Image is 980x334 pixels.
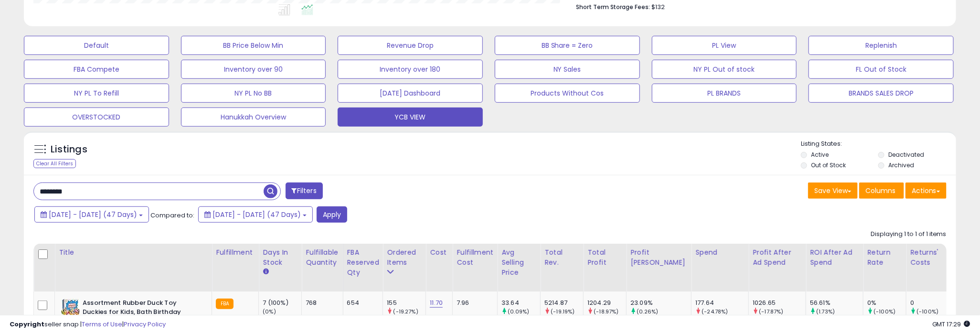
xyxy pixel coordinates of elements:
[808,183,858,199] button: Save View
[61,299,80,318] img: 51vHxj8YCcL._SL40_.jpg
[544,248,579,268] div: Total Rev.
[587,248,622,268] div: Total Profit
[338,84,483,103] button: [DATE] Dashboard
[867,299,906,307] div: 0%
[753,299,806,307] div: 1026.65
[801,140,956,149] p: Listing States:
[338,108,483,127] button: YCB VIEW
[630,299,691,307] div: 23.09%
[576,3,650,11] b: Short Term Storage Fees:
[198,206,313,223] button: [DATE] - [DATE] (47 Days)
[865,186,895,195] span: Columns
[495,84,640,103] button: Products Without Cos
[753,248,802,268] div: Profit After Ad Spend
[181,84,326,103] button: NY PL No BB
[24,60,169,79] button: FBA Compete
[652,84,797,103] button: PL BRANDS
[59,248,208,258] div: Title
[306,299,335,307] div: 768
[263,299,301,307] div: 7 (100%)
[495,60,640,79] button: NY Sales
[82,320,122,329] a: Terms of Use
[338,36,483,55] button: Revenue Drop
[910,248,945,268] div: Returns' Costs
[695,299,748,307] div: 177.64
[430,248,448,258] div: Cost
[24,108,169,127] button: OVERSTOCKED
[652,36,797,55] button: PL View
[24,84,169,103] button: NY PL To Refill
[338,60,483,79] button: Inventory over 180
[501,248,536,278] div: Avg Selling Price
[430,298,443,308] a: 11.70
[652,2,665,11] span: $132
[387,299,426,307] div: 155
[51,143,87,156] h5: Listings
[905,183,947,199] button: Actions
[544,299,583,307] div: 5214.87
[213,210,301,219] span: [DATE] - [DATE] (47 Days)
[587,299,626,307] div: 1204.29
[495,36,640,55] button: BB Share = Zero
[888,151,924,159] label: Deactivated
[932,320,970,329] span: 2025-09-15 17:29 GMT
[286,183,323,199] button: Filters
[501,299,540,307] div: 33.64
[181,60,326,79] button: Inventory over 90
[888,161,914,169] label: Archived
[181,108,326,127] button: Hanukkah Overview
[181,36,326,55] button: BB Price Below Min
[34,206,149,223] button: [DATE] - [DATE] (47 Days)
[24,36,169,55] button: Default
[10,320,166,329] div: seller snap | |
[263,248,298,268] div: Days In Stock
[263,268,268,276] small: Days In Stock.
[347,299,376,307] div: 654
[867,248,902,268] div: Return Rate
[809,84,954,103] button: BRANDS SALES DROP
[49,210,137,219] span: [DATE] - [DATE] (47 Days)
[317,206,347,223] button: Apply
[871,230,947,239] div: Displaying 1 to 1 of 1 items
[810,248,859,268] div: ROI After Ad Spend
[150,211,194,220] span: Compared to:
[387,248,422,268] div: Ordered Items
[306,248,339,268] div: Fulfillable Quantity
[910,299,949,307] div: 0
[457,248,493,268] div: Fulfillment Cost
[811,161,846,169] label: Out of Stock
[216,248,255,258] div: Fulfillment
[811,151,829,159] label: Active
[859,183,904,199] button: Columns
[347,248,379,278] div: FBA Reserved Qty
[810,299,863,307] div: 56.61%
[10,320,44,329] strong: Copyright
[809,36,954,55] button: Replenish
[33,159,76,168] div: Clear All Filters
[695,248,745,258] div: Spend
[809,60,954,79] button: FL Out of Stock
[652,60,797,79] button: NY PL Out of stock
[216,299,234,309] small: FBA
[124,320,166,329] a: Privacy Policy
[630,248,687,268] div: Profit [PERSON_NAME]
[457,299,490,307] div: 7.96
